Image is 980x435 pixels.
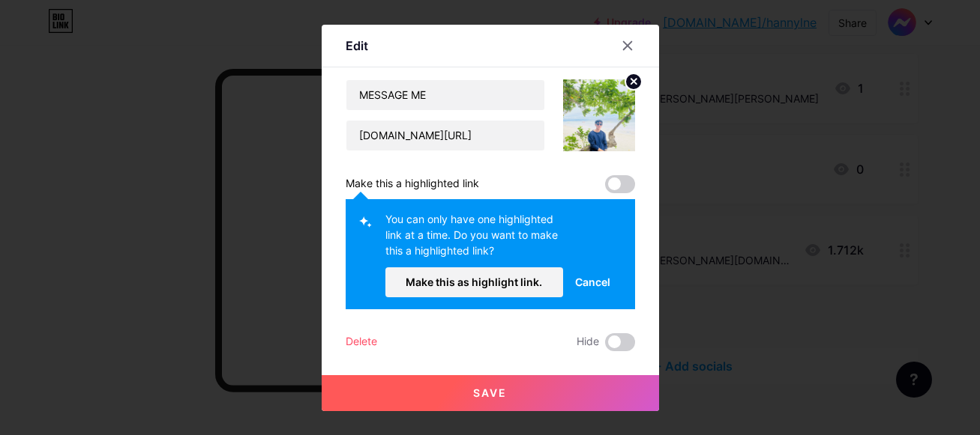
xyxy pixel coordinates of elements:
div: Make this a highlighted link [346,175,479,193]
button: Save [322,375,659,411]
input: URL [346,121,544,150]
button: Make this as highlight link. [385,267,564,297]
img: link_thumbnail [563,79,635,151]
div: Edit [346,37,368,55]
button: Cancel [563,267,622,297]
span: Make this as highlight link. [406,276,542,288]
span: Hide [577,333,599,351]
input: Title [346,80,544,110]
div: You can only have one highlighted link at a time. Do you want to make this a highlighted link? [385,211,564,267]
span: Cancel [575,274,610,290]
span: Save [473,386,507,399]
div: Delete [346,333,377,351]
